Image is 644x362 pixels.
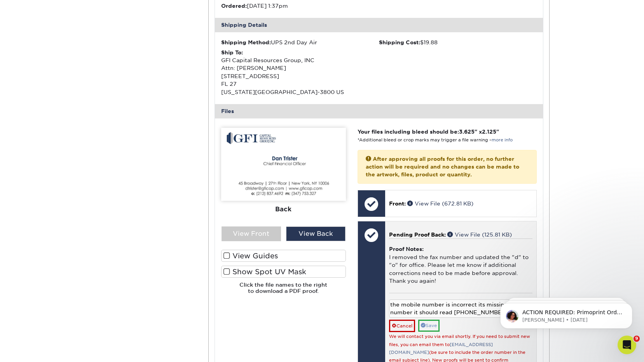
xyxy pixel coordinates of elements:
a: View File (125.81 KB) [447,231,512,238]
div: I removed the fax number and updated the "d" to "o" for office. Please let me know if additional ... [389,238,532,292]
li: [DATE] 1:37pm [221,2,379,10]
span: Front: [389,200,406,207]
iframe: Intercom notifications message [489,287,644,341]
span: 2.125 [482,129,496,135]
div: GFI Capital Resources Group, INC Attn: [PERSON_NAME] [STREET_ADDRESS] FL 27 [US_STATE][GEOGRAPHIC... [221,49,379,96]
strong: Your files including bleed should be: " x " [358,129,499,135]
div: Files [215,104,543,118]
iframe: Intercom live chat [618,336,636,354]
div: $19.88 [379,38,537,46]
div: Shipping Details [215,18,543,32]
div: UPS 2nd Day Air [221,38,379,46]
label: View Guides [221,250,346,262]
label: Show Spot UV Mask [221,266,346,278]
strong: Shipping Method: [221,39,271,45]
strong: After approving all proofs for this order, no further action will be required and no changes can ... [366,156,519,178]
a: View File (672.81 KB) [407,200,473,207]
span: 9 [634,336,640,342]
h6: Click the file names to the right to download a PDF proof. [221,282,346,301]
small: *Additional bleed or crop marks may trigger a file warning – [358,137,513,143]
a: more info [492,137,513,143]
span: Pending Proof Back: [389,231,446,238]
div: View Front [222,226,281,241]
strong: Proof Notes: [389,246,424,252]
div: View Back [286,226,346,241]
span: 3.625 [459,129,475,135]
a: Save [418,320,440,332]
div: Back [221,200,346,218]
strong: Shipping Cost: [379,39,420,45]
a: Cancel [389,320,415,332]
strong: Ordered: [221,3,247,9]
strong: Ship To: [221,49,243,56]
